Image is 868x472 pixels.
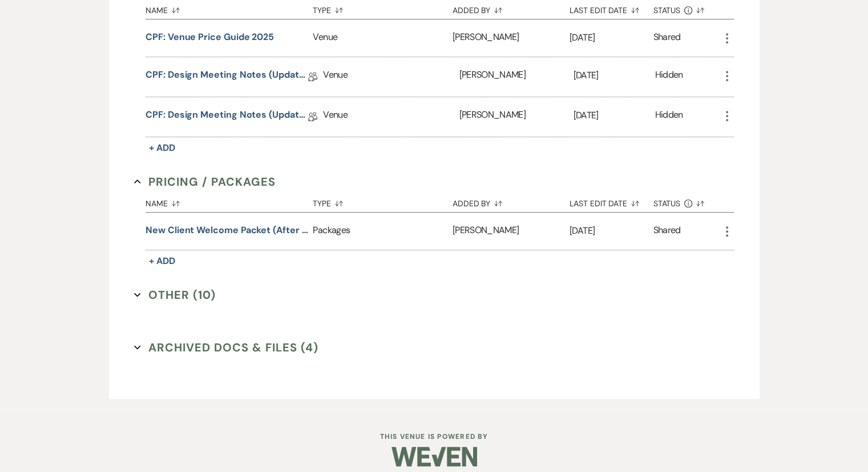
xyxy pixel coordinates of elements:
[653,30,681,46] div: Shared
[453,19,570,57] div: [PERSON_NAME]
[570,30,653,45] p: [DATE]
[146,253,179,269] button: + Add
[653,6,681,14] span: Status
[149,142,175,154] span: + Add
[574,108,655,123] p: [DATE]
[323,97,459,137] div: Venue
[146,30,274,44] button: CPF: Venue Price Guide 2025
[570,190,653,212] button: Last Edit Date
[146,68,308,86] a: CPF: Design Meeting Notes (Updated: [DATE] )
[655,68,683,86] div: Hidden
[134,339,318,356] button: Archived Docs & Files (4)
[134,173,276,190] button: Pricing / Packages
[146,223,308,237] button: New Client Welcome Packet (After Booking) - Packages
[146,140,179,156] button: + Add
[313,19,452,57] div: Venue
[134,286,216,303] button: Other (10)
[653,223,681,239] div: Shared
[574,68,655,83] p: [DATE]
[570,223,653,238] p: [DATE]
[313,190,452,212] button: Type
[146,108,308,126] a: CPF: Design Meeting Notes (Updated: [DATE] )
[323,57,459,97] div: Venue
[453,213,570,250] div: [PERSON_NAME]
[149,255,175,267] span: + Add
[653,199,681,207] span: Status
[655,108,683,126] div: Hidden
[313,213,452,250] div: Packages
[146,190,313,212] button: Name
[653,190,720,212] button: Status
[459,57,573,97] div: [PERSON_NAME]
[459,97,573,137] div: [PERSON_NAME]
[453,190,570,212] button: Added By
